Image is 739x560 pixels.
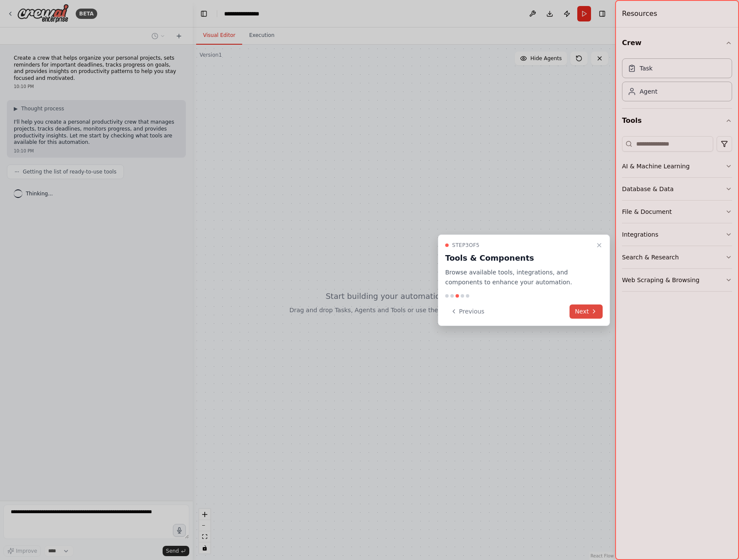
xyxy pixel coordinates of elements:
p: Browse available tools, integrations, and components to enhance your automation. [445,268,592,287]
button: Next [570,304,603,319]
button: Hide left sidebar [198,8,210,20]
button: Previous [445,304,490,319]
span: Step 3 of 5 [452,242,480,249]
h3: Tools & Components [445,252,592,264]
button: Close walkthrough [594,240,604,250]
